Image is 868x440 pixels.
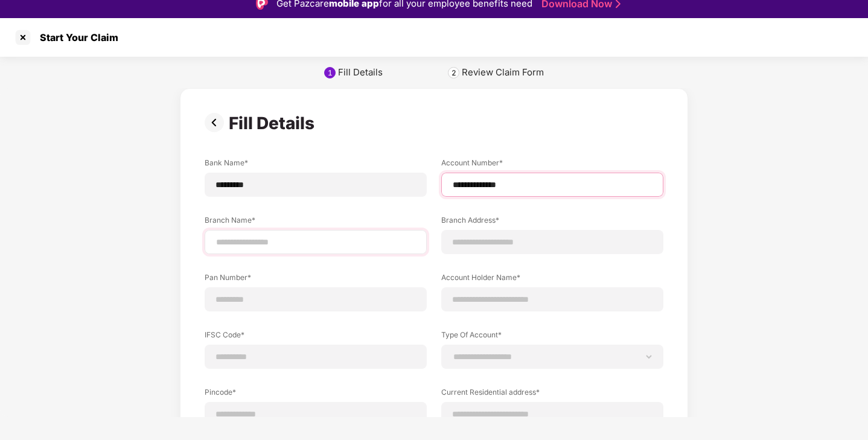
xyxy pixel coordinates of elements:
[205,330,427,345] label: IFSC Code*
[441,387,663,402] label: Current Residential address*
[205,272,427,287] label: Pan Number*
[205,158,427,173] label: Bank Name*
[205,113,229,132] img: svg+xml;base64,PHN2ZyBpZD0iUHJldi0zMngzMiIgeG1sbnM9Imh0dHA6Ly93d3cudzMub3JnLzIwMDAvc3ZnIiB3aWR0aD...
[452,68,456,77] div: 2
[328,68,333,77] div: 1
[441,272,663,287] label: Account Holder Name*
[441,158,663,173] label: Account Number*
[441,330,663,345] label: Type Of Account*
[462,66,544,78] div: Review Claim Form
[205,387,427,402] label: Pincode*
[229,113,319,133] div: Fill Details
[338,66,383,78] div: Fill Details
[441,215,663,230] label: Branch Address*
[33,31,118,43] div: Start Your Claim
[205,215,427,230] label: Branch Name*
